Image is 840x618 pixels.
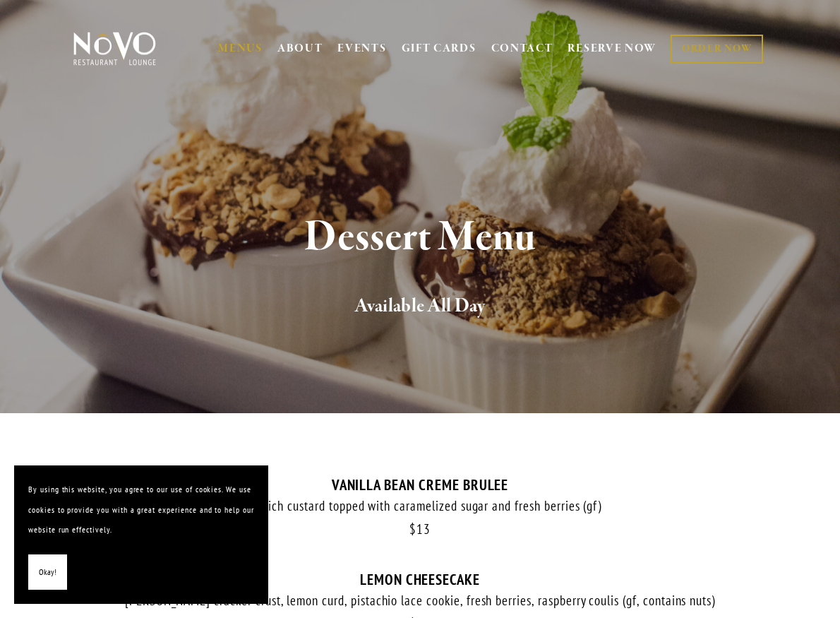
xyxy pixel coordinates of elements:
[71,476,769,494] div: VANILLA BEAN CREME BRULEE
[39,562,56,583] span: Okay!
[28,480,254,540] p: By using this website, you agree to our use of cookies. We use cookies to provide you with a grea...
[28,554,67,590] button: Okay!
[277,42,323,56] a: ABOUT
[92,292,748,321] h2: Available All Day
[14,465,268,604] section: Cookie banner
[218,42,263,56] a: MENUS
[71,592,769,610] div: [PERSON_NAME] cracker crust, lemon curd, pistachio lace cookie, fresh berries, raspberry coulis (...
[409,521,416,537] span: $
[71,497,769,515] div: soft, rich custard topped with caramelized sugar and fresh berries (gf)
[402,35,476,62] a: GIFT CARDS
[491,35,553,62] a: CONTACT
[568,35,656,62] a: RESERVE NOW
[337,42,386,56] a: EVENTS
[71,31,159,66] img: Novo Restaurant &amp; Lounge
[671,35,763,64] a: ORDER NOW
[92,215,748,261] h1: Dessert Menu
[71,521,769,537] div: 13
[71,571,769,588] div: LEMON CHEESECAKE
